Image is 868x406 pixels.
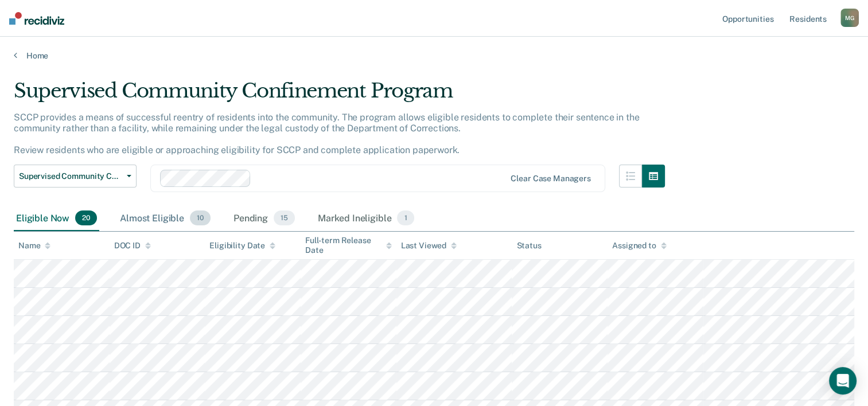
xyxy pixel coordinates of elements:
span: 20 [75,210,97,225]
div: M G [840,9,859,27]
span: 15 [274,210,295,225]
div: Last Viewed [401,241,457,251]
div: DOC ID [114,241,151,251]
div: Marked Ineligible1 [316,206,417,231]
div: Assigned to [612,241,666,251]
div: Eligibility Date [209,241,275,251]
span: Supervised Community Confinement Program [19,171,122,181]
div: Clear case managers [511,174,590,184]
div: Almost Eligible10 [118,206,213,231]
div: Full-term Release Date [305,236,392,255]
div: Pending15 [231,206,297,231]
p: SCCP provides a means of successful reentry of residents into the community. The program allows e... [14,112,639,156]
a: Home [14,50,854,61]
div: Status [516,241,541,251]
button: Supervised Community Confinement Program [14,165,137,188]
div: Supervised Community Confinement Program [14,79,665,112]
img: Recidiviz [9,12,64,25]
div: Open Intercom Messenger [829,367,857,395]
span: 1 [397,210,414,225]
span: 10 [190,210,211,225]
div: Eligible Now20 [14,206,99,231]
div: Name [18,241,50,251]
button: MG [840,9,859,27]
